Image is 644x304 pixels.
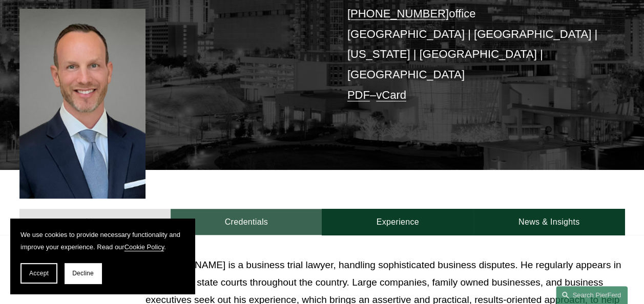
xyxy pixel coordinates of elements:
[72,270,94,277] span: Decline
[10,219,195,294] section: Cookie banner
[20,263,57,284] button: Accept
[376,89,406,101] a: vCard
[20,229,184,253] p: We use cookies to provide necessary functionality and improve your experience. Read our .
[347,89,370,101] a: PDF
[347,7,449,20] a: [PHONE_NUMBER]
[473,209,625,235] a: News & Insights
[65,263,101,284] button: Decline
[19,209,171,235] a: About
[322,209,473,235] a: Experience
[124,243,164,251] a: Cookie Policy
[29,270,49,277] span: Accept
[556,286,628,304] a: Search this site
[171,209,322,235] a: Credentials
